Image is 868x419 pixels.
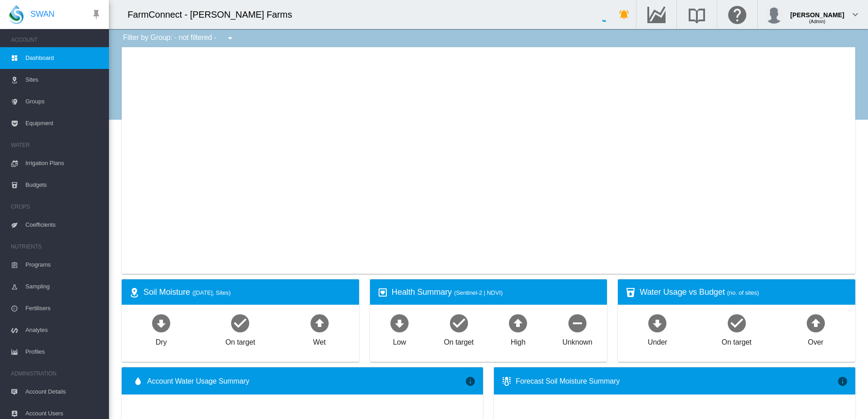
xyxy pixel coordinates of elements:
[615,5,633,24] button: icon-bell-ring
[686,9,708,20] md-icon: Search the knowledge base
[11,138,102,152] span: WATER
[727,289,759,296] span: (no. of sites)
[722,334,752,347] div: On target
[837,376,848,387] md-icon: icon-information
[619,9,630,20] md-icon: icon-bell-ring
[25,174,102,196] span: Budgets
[809,19,825,24] span: (Admin)
[11,366,102,381] span: ADMINISTRATION
[726,9,748,20] md-icon: Click here for help
[221,29,239,47] button: icon-menu-down
[116,29,242,47] div: Filter by Group: - not filtered -
[9,5,24,24] img: SWAN-Landscape-Logo-Colour-drop.png
[377,287,388,298] md-icon: icon-heart-box-outline
[313,334,326,347] div: Wet
[392,287,600,298] div: Health Summary
[808,334,824,347] div: Over
[309,312,330,334] md-icon: icon-arrow-up-bold-circle
[516,376,837,386] div: Forecast Soil Moisture Summary
[25,254,102,276] span: Programs
[646,312,668,334] md-icon: icon-arrow-down-bold-circle
[25,297,102,319] span: Fertilisers
[448,312,470,334] md-icon: icon-checkbox-marked-circle
[25,47,102,69] span: Dashboard
[25,214,102,236] span: Coefficients
[389,312,410,334] md-icon: icon-arrow-down-bold-circle
[11,200,102,214] span: CROPS
[850,9,861,20] md-icon: icon-chevron-down
[128,8,300,21] div: FarmConnect - [PERSON_NAME] Farms
[765,5,783,24] img: profile.jpg
[790,7,844,16] div: [PERSON_NAME]
[562,334,592,347] div: Unknown
[229,312,251,334] md-icon: icon-checkbox-marked-circle
[129,287,140,298] md-icon: icon-map-marker-radius
[640,287,848,298] div: Water Usage vs Budget
[11,239,102,254] span: NUTRIENTS
[511,334,526,347] div: High
[25,341,102,363] span: Profiles
[444,334,474,347] div: On target
[25,112,102,134] span: Equipment
[805,312,827,334] md-icon: icon-arrow-up-bold-circle
[150,312,172,334] md-icon: icon-arrow-down-bold-circle
[225,33,236,44] md-icon: icon-menu-down
[567,312,588,334] md-icon: icon-minus-circle
[133,376,143,387] md-icon: icon-water
[465,376,476,387] md-icon: icon-information
[25,381,102,403] span: Account Details
[147,376,465,386] span: Account Water Usage Summary
[192,289,231,296] span: ([DATE], Sites)
[25,91,102,112] span: Groups
[454,289,503,296] span: (Sentinel-2 | NDVI)
[501,376,512,387] md-icon: icon-thermometer-lines
[726,312,748,334] md-icon: icon-checkbox-marked-circle
[30,9,54,20] span: SWAN
[91,9,102,20] md-icon: icon-pin
[225,334,255,347] div: On target
[25,152,102,174] span: Irrigation Plans
[143,287,352,298] div: Soil Moisture
[11,33,102,47] span: ACCOUNT
[625,287,636,298] md-icon: icon-cup-water
[646,9,667,20] md-icon: Go to the Data Hub
[393,334,406,347] div: Low
[156,334,167,347] div: Dry
[25,69,102,91] span: Sites
[25,319,102,341] span: Analytes
[25,276,102,297] span: Sampling
[648,334,667,347] div: Under
[507,312,529,334] md-icon: icon-arrow-up-bold-circle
